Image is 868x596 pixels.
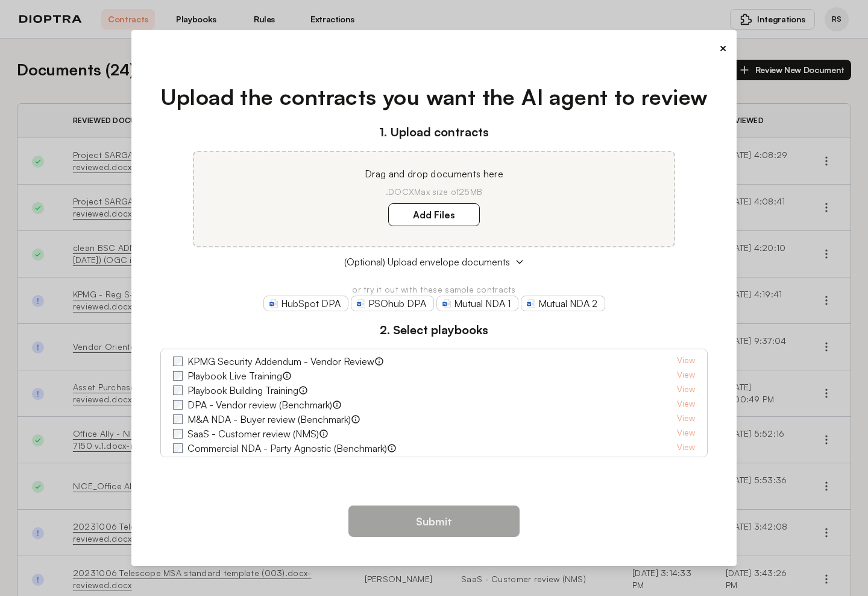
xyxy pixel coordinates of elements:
[351,296,434,311] a: PSOhub DPA
[209,186,659,198] p: .DOCX Max size of 25MB
[187,369,282,383] label: Playbook Live Training
[436,296,518,311] a: Mutual NDA 1
[160,255,708,269] button: (Optional) Upload envelope documents
[719,40,727,57] button: ×
[187,455,344,470] label: DPA - Customer review (Benchmark)
[344,255,510,269] span: (Optional) Upload envelope documents
[187,354,374,369] label: KPMG Security Addendum - Vendor Review
[348,506,520,537] button: Submit
[160,321,708,339] h3: 2. Select playbooks
[187,441,387,455] label: Commercial NDA - Party Agnostic (Benchmark)
[677,441,695,455] a: View
[677,426,695,441] a: View
[677,354,695,369] a: View
[187,426,319,441] label: SaaS - Customer review (NMS)
[209,166,659,181] p: Drag and drop documents here
[187,398,332,412] label: DPA - Vendor review (Benchmark)
[160,123,708,141] h3: 1. Upload contracts
[263,296,348,311] a: HubSpot DPA
[160,284,708,296] p: or try it out with these sample contracts
[187,412,351,426] label: M&A NDA - Buyer review (Benchmark)
[677,412,695,426] a: View
[677,383,695,398] a: View
[521,296,605,311] a: Mutual NDA 2
[160,81,708,113] h1: Upload the contracts you want the AI agent to review
[677,455,695,470] a: View
[388,203,480,226] label: Add Files
[677,369,695,383] a: View
[187,383,298,398] label: Playbook Building Training
[677,398,695,412] a: View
